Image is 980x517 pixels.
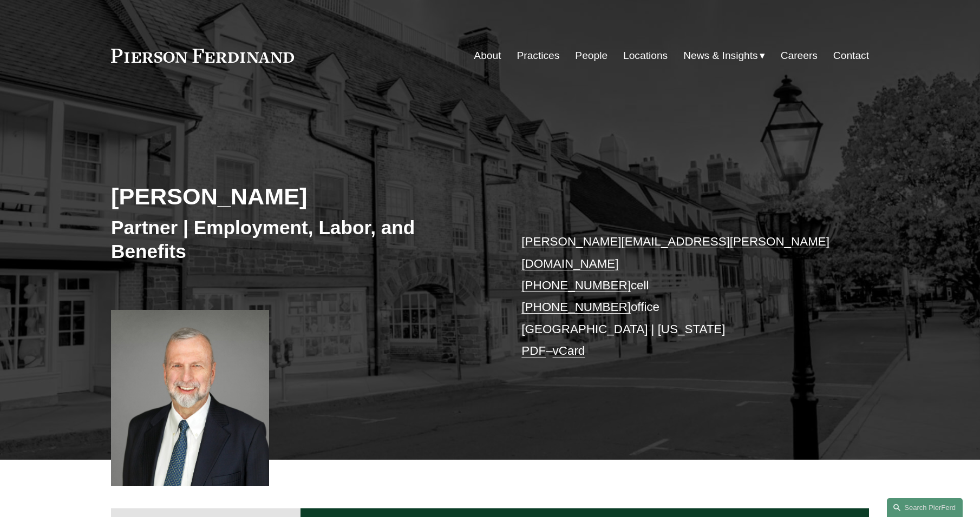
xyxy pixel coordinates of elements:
[623,45,668,66] a: Locations
[683,45,765,66] a: folder dropdown
[111,182,490,210] h2: [PERSON_NAME]
[781,45,818,66] a: Careers
[517,45,559,66] a: Practices
[474,45,501,66] a: About
[887,498,963,517] a: Search this site
[575,45,607,66] a: People
[553,344,585,357] a: vCard
[683,47,758,65] span: News & Insights
[111,216,490,263] h3: Partner | Employment, Labor, and Benefits
[521,300,631,314] a: [PHONE_NUMBER]
[521,344,546,357] a: PDF
[521,235,829,270] a: [PERSON_NAME][EMAIL_ADDRESS][PERSON_NAME][DOMAIN_NAME]
[833,45,869,66] a: Contact
[521,231,837,362] p: cell office [GEOGRAPHIC_DATA] | [US_STATE] –
[521,279,631,292] a: [PHONE_NUMBER]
